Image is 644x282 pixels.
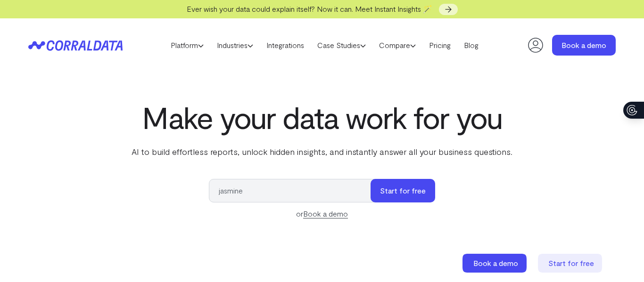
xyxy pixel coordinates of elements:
[422,38,457,52] a: Pricing
[457,38,485,52] a: Blog
[130,100,514,134] h1: Make your data work for you
[462,254,528,273] a: Book a demo
[371,179,435,202] button: Start for free
[552,35,616,56] a: Book a demo
[260,38,311,52] a: Integrations
[209,179,380,202] input: Enter work email*
[164,38,210,52] a: Platform
[538,254,604,273] a: Start for free
[303,209,348,218] a: Book a demo
[209,208,435,219] div: or
[311,38,372,52] a: Case Studies
[473,258,518,267] span: Book a demo
[548,258,594,267] span: Start for free
[372,38,422,52] a: Compare
[130,145,514,158] p: AI to build effortless reports, unlock hidden insights, and instantly answer all your business qu...
[187,4,432,13] span: Ever wish your data could explain itself? Now it can. Meet Instant Insights 🪄
[210,38,260,52] a: Industries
